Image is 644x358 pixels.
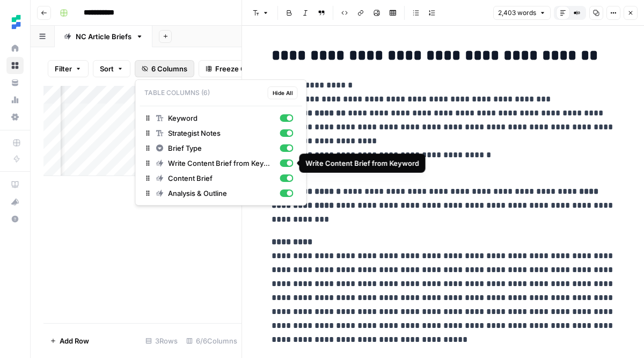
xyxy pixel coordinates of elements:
a: Home [6,40,24,57]
span: Keyword [168,113,276,123]
img: Ten Speed Logo [6,12,26,32]
div: 3 Rows [141,332,182,349]
button: Add Row [43,332,96,349]
div: 6/6 Columns [182,332,241,349]
a: Settings [6,108,24,126]
div: What's new? [7,194,23,210]
button: Filter [48,60,89,77]
a: Browse [6,57,24,74]
span: Add Row [60,335,89,346]
div: NC Article Briefs [76,31,131,42]
div: Write Content Brief from Keyword [305,158,419,169]
span: Write Content Brief from Keyword [168,158,276,169]
span: Content Brief [168,173,276,184]
button: Workspace: Ten Speed [6,9,24,35]
button: Help + Support [6,210,24,228]
button: Sort [93,60,130,77]
button: 2,403 words [493,6,551,20]
button: Hide All [268,86,298,99]
span: Analysis & Outline [168,188,276,199]
span: Filter [55,63,72,74]
button: 6 Columns [135,60,194,77]
a: Your Data [6,74,24,91]
span: Freeze Columns [215,63,270,74]
span: Strategist Notes [168,128,276,138]
span: 2,403 words [498,8,536,18]
p: Table Columns (6) [140,84,302,101]
span: Hide All [273,89,293,97]
div: 6 Columns [135,79,307,206]
span: Brief Type [168,143,276,154]
a: Usage [6,91,24,108]
a: NC Article Briefs [55,26,152,47]
span: Sort [100,63,114,74]
span: 6 Columns [151,63,187,74]
button: Freeze Columns [199,60,277,77]
a: AirOps Academy [6,176,24,193]
button: What's new? [6,193,24,210]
